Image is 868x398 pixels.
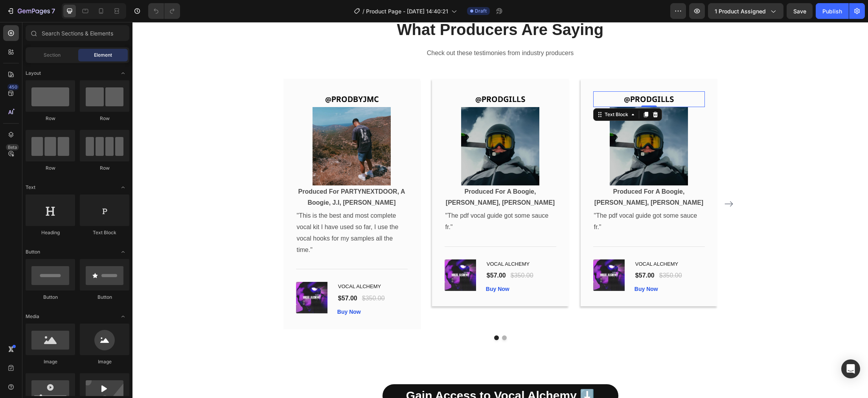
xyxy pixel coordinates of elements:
p: @PRODGILLS [462,70,572,84]
span: / [362,7,364,15]
span: Layout [26,70,41,77]
div: $57.00 [205,271,226,282]
div: Rich Text Editor. Editing area: main [461,69,572,85]
button: Buy Now [205,286,228,294]
span: 1 product assigned [715,7,766,15]
p: Check out these testimonies from industry producers [133,26,603,37]
div: Row [80,165,129,172]
span: Section [44,52,61,59]
div: Row [80,115,129,122]
img: gempages_578342185829663506-5f1c1972-09cc-434d-bdd1-026ccac014ef.jpg [180,85,258,163]
div: Button [26,294,75,301]
div: Image [26,358,75,365]
p: Produced For A Boogie, [PERSON_NAME], [PERSON_NAME] [313,164,423,187]
button: Publish [816,3,849,19]
div: Beta [6,144,19,150]
div: Open Intercom Messenger [841,359,860,378]
span: Toggle open [117,67,129,80]
span: Text [26,184,35,191]
p: "The pdf vocal guide got some sauce fr." [313,188,423,211]
span: Save [793,8,806,15]
span: Button [26,248,40,255]
button: Buy Now [502,263,526,271]
span: Draft [475,7,487,15]
span: Toggle open [117,310,129,323]
button: Save [787,3,813,19]
div: Image [80,358,129,365]
p: Produced For PARTYNEXTDOOR, A Boogie, J.I, [PERSON_NAME] [164,164,274,187]
div: $350.00 [377,248,402,259]
div: Text Block [471,89,497,96]
button: Buy Now [353,263,377,271]
button: 7 [3,3,59,19]
button: Dot [370,313,374,318]
div: $350.00 [229,271,253,282]
div: Heading [26,229,75,236]
button: Dot [362,313,366,318]
span: Element [94,52,112,59]
h1: VOCAL ALCHEMY [205,260,275,269]
iframe: Design area [132,22,868,398]
h1: VOCAL ALCHEMY [353,237,424,247]
button: 1 product assigned [708,3,783,19]
p: "This is the best and most complete vocal kit I have used so far, I use the vocal hooks for my sa... [164,188,274,233]
div: $57.00 [502,248,523,259]
span: Media [26,313,39,320]
span: Toggle open [117,246,129,258]
img: gempages_578342185829663506-13247dbe-643f-4710-a0e5-2eb5ca6a3cf9.jpg [477,85,555,163]
span: Product Page - [DATE] 14:40:21 [366,7,448,15]
input: Search Sections & Elements [26,25,129,41]
div: Text Block [80,229,129,236]
div: Button [80,294,129,301]
div: $57.00 [353,248,374,259]
span: Toggle open [117,181,129,194]
div: Publish [822,7,842,15]
div: Row [26,165,75,172]
p: "The pdf vocal guide got some sauce fr." [462,188,572,211]
div: 450 [7,84,19,90]
div: $350.00 [526,248,550,259]
p: Produced For A Boogie, [PERSON_NAME], [PERSON_NAME] [462,164,572,187]
p: @PRODBYJMC [164,70,274,84]
p: Gain Access to Vocal Alchemy ⬇️ [251,363,485,384]
p: @PRODGILLS [313,70,423,84]
div: Undo/Redo [148,3,180,19]
button: Carousel Next Arrow [590,176,603,188]
h1: VOCAL ALCHEMY [502,237,572,247]
div: Row [26,115,75,122]
img: gempages_578342185829663506-13247dbe-643f-4710-a0e5-2eb5ca6a3cf9.jpg [329,85,407,163]
p: 7 [51,6,55,16]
